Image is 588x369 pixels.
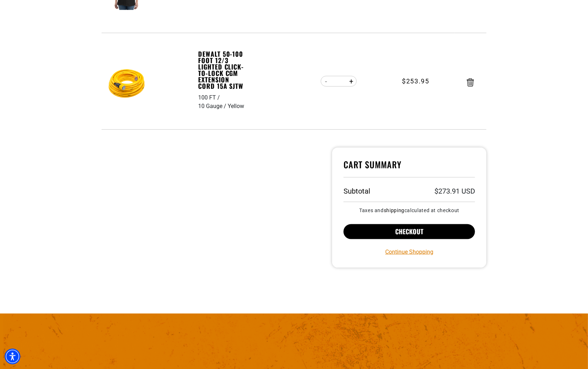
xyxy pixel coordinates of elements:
[344,208,475,213] small: Taxes and calculated at checkout
[104,62,149,107] img: DEWALT 50-100 foot 12/3 Lighted Click-to-Lock CGM Extension Cord 15A SJTW
[344,159,475,178] h4: Cart Summary
[198,93,221,102] div: 100 FT
[5,349,20,364] div: Accessibility Menu
[434,188,475,195] p: $273.91 USD
[385,248,433,256] a: Continue Shopping
[332,75,346,87] input: Quantity for DEWALT 50-100 foot 12/3 Lighted Click-to-Lock CGM Extension Cord 15A SJTW
[228,102,244,111] div: Yellow
[402,76,429,86] span: $253.95
[198,51,247,89] a: DEWALT 50-100 foot 12/3 Lighted Click-to-Lock CGM Extension Cord 15A SJTW
[344,224,475,239] button: Checkout
[344,188,370,195] h3: Subtotal
[198,102,228,111] div: 10 Gauge
[384,207,404,213] a: shipping
[467,80,474,85] a: Remove DEWALT 50-100 foot 12/3 Lighted Click-to-Lock CGM Extension Cord 15A SJTW - 100 FT / 10 Ga...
